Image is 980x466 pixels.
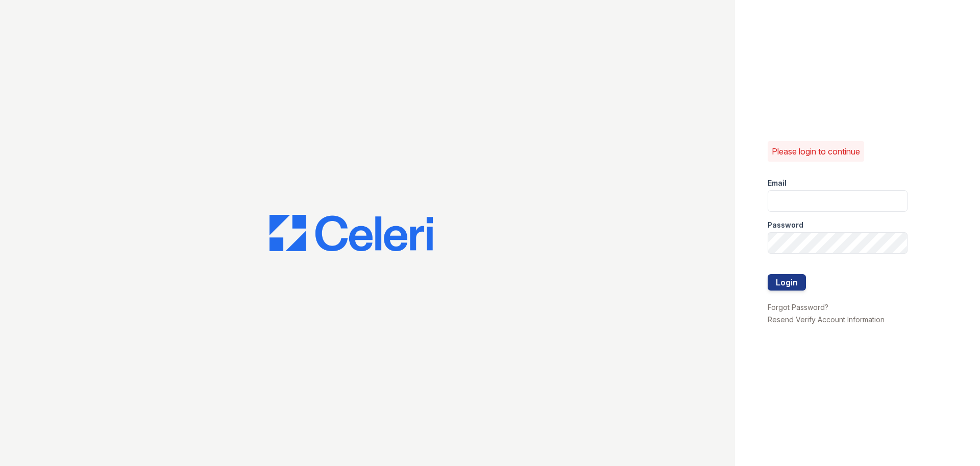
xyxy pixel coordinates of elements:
button: Login [768,274,806,291]
a: Resend Verify Account Information [768,315,885,324]
a: Forgot Password? [768,303,828,312]
p: Please login to continue [772,145,860,158]
img: CE_Logo_Blue-a8612792a0a2168367f1c8372b55b34899dd931a85d93a1a3d3e32e68fde9ad4.png [269,215,433,252]
label: Password [768,220,803,230]
label: Email [768,178,787,188]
